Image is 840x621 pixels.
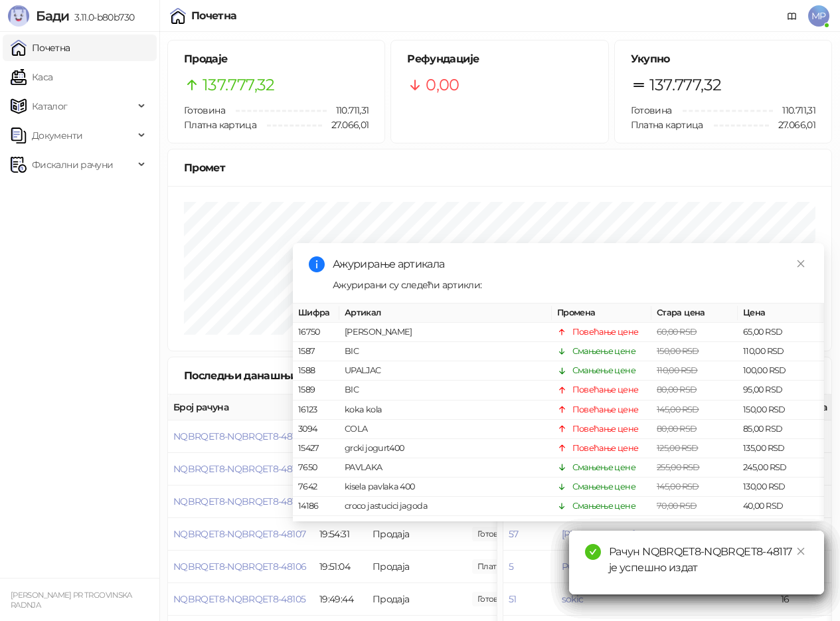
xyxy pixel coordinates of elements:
[572,480,635,493] div: Смањење цене
[11,64,52,90] a: Каса
[738,400,824,420] td: 150,00 RSD
[314,551,367,583] td: 19:51:04
[609,544,808,576] div: Рачун NQBRQET8-NQBRQET8-48117 је успешно издат
[472,592,517,606] span: 475,00
[657,443,699,453] span: 125,00 RSD
[339,497,552,516] td: croco jastucici jagoda
[572,442,639,455] div: Повећање цене
[339,342,552,361] td: BIC
[327,103,369,118] span: 110.711,31
[339,420,552,439] td: COLA
[796,259,805,268] span: close
[657,404,699,414] span: 145,00 RSD
[314,518,367,551] td: 19:54:31
[738,323,824,342] td: 65,00 RSD
[794,256,808,271] a: Close
[339,478,552,497] td: kisela pavlaka 400
[738,439,824,458] td: 135,00 RSD
[562,528,635,540] button: [PERSON_NAME]
[32,122,82,149] span: Документи
[309,256,325,272] span: info-circle
[293,458,339,478] td: 7650
[293,420,339,439] td: 3094
[738,497,824,516] td: 40,00 RSD
[796,547,805,556] span: close
[173,495,306,507] button: NQBRQET8-NQBRQET8-48108
[738,381,824,400] td: 95,00 RSD
[773,103,815,118] span: 110.711,31
[572,345,635,358] div: Смањење цене
[322,118,369,132] span: 27.066,01
[738,361,824,381] td: 100,00 RSD
[293,304,339,323] th: Шифра
[572,364,635,377] div: Смањење цене
[293,342,339,361] td: 1587
[184,367,361,384] div: Последњи данашњи рачуни
[69,11,134,23] span: 3.11.0-b80b730
[407,51,592,67] h5: Рефундације
[562,593,584,605] button: sokic
[572,403,639,416] div: Повећање цене
[173,430,303,442] button: NQBRQET8-NQBRQET8-48110
[168,395,314,420] th: Број рачуна
[339,439,552,458] td: grcki jogurt400
[173,528,305,540] button: NQBRQET8-NQBRQET8-48107
[339,304,552,323] th: Артикал
[552,304,651,323] th: Промена
[509,561,513,573] button: 5
[472,559,543,574] span: 351,00
[657,501,697,511] span: 70,00 RSD
[293,381,339,400] td: 1589
[769,118,815,132] span: 27.066,01
[339,381,552,400] td: BIC
[339,458,552,478] td: PAVLAKA
[203,72,275,98] span: 137.777,32
[293,323,339,342] td: 16750
[11,590,132,610] small: [PERSON_NAME] PR TRGOVINSKA RADNJA
[738,304,824,323] th: Цена
[572,422,639,436] div: Повећање цене
[32,151,113,178] span: Фискални рачуни
[293,478,339,497] td: 7642
[339,361,552,381] td: UPALJAC
[314,583,367,616] td: 19:49:44
[572,519,635,532] div: Смањење цене
[509,528,519,540] button: 57
[738,478,824,497] td: 130,00 RSD
[649,72,722,98] span: 137.777,32
[173,463,306,475] button: NQBRQET8-NQBRQET8-48109
[572,499,635,513] div: Смањење цене
[794,544,808,559] a: Close
[572,325,639,339] div: Повећање цене
[562,561,601,573] button: POGACA
[11,35,70,61] a: Почетна
[32,93,68,120] span: Каталог
[657,520,701,530] span: 260,00 RSD
[293,516,339,535] td: 26
[631,104,672,116] span: Готовина
[293,439,339,458] td: 15427
[631,51,815,67] h5: Укупно
[173,593,305,605] button: NQBRQET8-NQBRQET8-48105
[738,342,824,361] td: 110,00 RSD
[657,327,697,337] span: 60,00 RSD
[657,424,697,434] span: 80,00 RSD
[339,400,552,420] td: koka kola
[184,104,225,116] span: Готовина
[657,482,699,491] span: 145,00 RSD
[782,5,803,27] a: Документација
[184,119,256,131] span: Платна картица
[184,159,815,176] div: Промет
[367,518,467,551] td: Продаја
[738,458,824,478] td: 245,00 RSD
[333,278,808,292] div: Ажурирани су следећи артикли:
[367,551,467,583] td: Продаја
[808,5,829,27] span: MP
[293,497,339,516] td: 14186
